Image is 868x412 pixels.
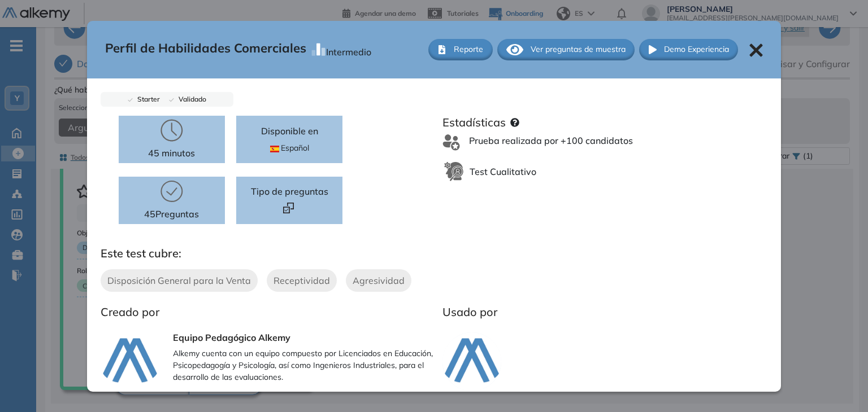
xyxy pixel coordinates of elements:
div: Widget de chat [811,358,868,412]
span: Agresividad [353,274,405,287]
span: Starter [133,95,160,103]
img: author-avatar [101,332,159,391]
img: ESP [270,146,279,152]
p: Alkemy cuenta con un equipo compuesto por Licenciados en Educación, Psicopedagogía y Psicología, ... [173,348,434,383]
span: Reporte [454,43,483,55]
p: Disponible en [261,124,318,138]
span: Tipo de preguntas [251,185,328,198]
span: Ver preguntas de muestra [531,43,626,55]
span: Receptividad [274,274,330,287]
button: Reporte [428,39,493,60]
span: Demo Experiencia [664,43,729,55]
div: Intermedio [326,41,371,59]
h3: Equipo Pedagógico Alkemy [173,332,434,343]
span: Español [270,142,309,154]
img: Format test logo [283,203,294,213]
h3: Usado por [442,305,759,319]
p: 45 Preguntas [144,207,199,221]
h3: Este test cubre: [101,247,434,260]
span: Prueba realizada por +100 candidatos [469,134,633,151]
p: 45 minutos [148,146,195,160]
iframe: Chat Widget [811,358,868,412]
h3: Creado por [101,305,434,319]
span: Validado [174,95,206,103]
span: Disposición General para la Venta [107,274,251,287]
span: Perfil de Habilidades Comerciales [105,39,306,60]
h3: Estadísticas [442,116,506,129]
span: Test Cualitativo [470,165,536,178]
img: company-logo [442,332,501,391]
